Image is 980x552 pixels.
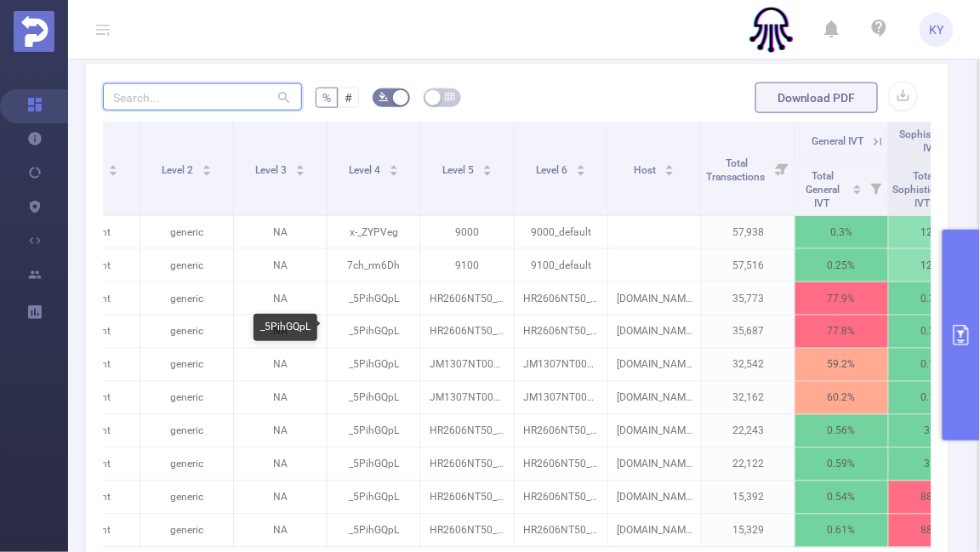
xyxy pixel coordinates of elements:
p: 15,329 [702,515,795,547]
i: icon: caret-down [295,169,305,174]
i: icon: caret-up [853,182,863,187]
span: KY [930,13,944,47]
i: icon: bg-colors [379,92,389,102]
p: 0.54% [795,481,888,514]
p: 57,938 [702,216,795,248]
p: _5PihGQpL [328,382,420,414]
p: JM1307NT009_tm [421,382,514,414]
p: NA [234,481,327,514]
p: 0.25% [795,249,888,282]
i: icon: caret-up [295,162,305,168]
div: Sort [482,162,493,173]
p: 77.9% [795,282,888,315]
p: generic [140,282,233,315]
i: icon: caret-down [853,188,863,193]
i: icon: caret-up [482,162,492,168]
div: _5PihGQpL [254,314,317,341]
p: HR2606NT50_tm_default [515,448,607,481]
p: generic [140,481,233,514]
p: _5PihGQpL [328,316,420,348]
i: icon: caret-up [576,162,585,168]
p: 59.2% [795,349,888,381]
p: generic [140,349,233,381]
p: 22,122 [702,448,795,481]
i: icon: caret-down [202,169,211,174]
i: icon: caret-down [665,169,675,174]
p: 7ch_rm6Dh [328,249,420,282]
p: generic [140,448,233,481]
p: NA [234,316,327,348]
i: Filter menu [864,161,888,215]
p: [DOMAIN_NAME] [608,349,701,381]
i: icon: caret-up [108,162,117,168]
p: _5PihGQpL [328,481,420,514]
p: 22,243 [702,415,795,447]
p: NA [234,216,327,248]
p: 9000 [421,216,514,248]
p: HR2606NT50_tm [421,481,514,514]
p: _5PihGQpL [328,515,420,547]
div: Sort [108,162,118,173]
p: JM1307NT009_tm_default [515,349,607,381]
p: 0.56% [795,415,888,447]
p: 9100_default [515,249,607,282]
p: generic [140,415,233,447]
p: _5PihGQpL [328,282,420,315]
i: icon: caret-down [389,169,398,174]
p: HR2606NT50_tm_default [515,282,607,315]
i: icon: caret-up [202,162,211,168]
span: Level 3 [255,164,289,176]
i: icon: caret-up [665,162,675,168]
p: generic [140,216,233,248]
p: 0.3% [795,216,888,248]
p: [DOMAIN_NAME] [608,448,701,481]
p: JM1307NT009_tm_default [515,382,607,414]
span: Level 5 [442,164,476,176]
p: 60.2% [795,382,888,414]
p: HR2606NT50_tm_default [515,481,607,514]
p: NA [234,282,327,315]
div: Sort [295,162,305,173]
span: Host [635,164,659,176]
div: Sort [576,162,586,173]
span: Total Transactions [706,157,767,183]
span: Level 2 [162,164,196,176]
p: _5PihGQpL [328,448,420,481]
p: [DOMAIN_NAME] [608,382,701,414]
p: [DOMAIN_NAME] [608,481,701,514]
p: 32,162 [702,382,795,414]
p: NA [234,415,327,447]
p: JM1307NT009_tm [421,349,514,381]
p: _5PihGQpL [328,415,420,447]
p: NA [234,249,327,282]
i: icon: caret-down [576,169,585,174]
p: 57,516 [702,249,795,282]
img: Protected Media [14,11,54,52]
span: Total Sophisticated IVT [893,170,955,209]
span: % [322,91,331,105]
p: 77.8% [795,316,888,348]
p: HR2606NT50_tm [421,415,514,447]
p: 35,773 [702,282,795,315]
i: icon: caret-down [482,169,492,174]
p: 0.61% [795,515,888,547]
span: Total General IVT [806,170,840,209]
div: Sort [389,162,399,173]
p: HR2606NT50_tm [421,316,514,348]
span: Sophisticated IVT [900,128,962,154]
span: General IVT [812,135,864,147]
p: [DOMAIN_NAME] [608,415,701,447]
p: 35,687 [702,316,795,348]
p: HR2606NT50_tm_default [515,515,607,547]
p: [DOMAIN_NAME] [608,316,701,348]
i: icon: table [445,92,455,102]
p: 9000_default [515,216,607,248]
p: generic [140,249,233,282]
div: Sort [664,162,675,173]
p: 32,542 [702,349,795,381]
p: [DOMAIN_NAME] [608,282,701,315]
p: [DOMAIN_NAME] [608,515,701,547]
p: NA [234,515,327,547]
input: Search... [103,83,302,111]
div: Sort [202,162,212,173]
